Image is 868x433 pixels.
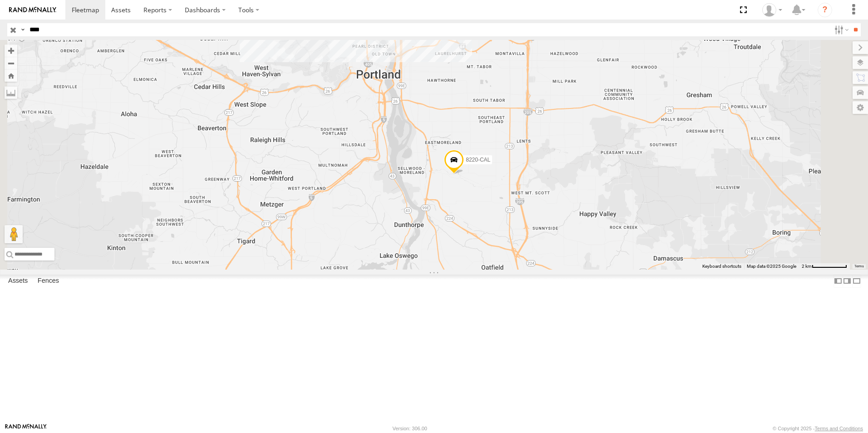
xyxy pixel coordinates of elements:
[5,225,23,243] button: Drag Pegman onto the map to open Street View
[799,263,850,270] button: Map Scale: 2 km per 74 pixels
[773,426,863,431] div: © Copyright 2025 -
[815,426,863,431] a: Terms and Conditions
[4,275,32,287] label: Assets
[393,426,427,431] div: Version: 306.00
[19,23,26,36] label: Search Query
[802,264,812,269] span: 2 km
[843,275,852,288] label: Dock Summary Table to the Right
[831,23,850,36] label: Search Filter Options
[818,3,832,17] i: ?
[853,101,868,114] label: Map Settings
[466,157,490,163] span: 8220-CAL
[747,264,796,269] span: Map data ©2025 Google
[5,86,17,99] label: Measure
[9,7,56,13] img: rand-logo.svg
[833,275,843,288] label: Dock Summary Table to the Left
[33,275,64,287] label: Fences
[5,57,17,69] button: Zoom out
[759,3,785,17] div: Keith Washburn
[854,265,864,268] a: Terms (opens in new tab)
[5,424,47,433] a: Visit our Website
[702,263,741,270] button: Keyboard shortcuts
[5,44,17,57] button: Zoom in
[852,275,861,288] label: Hide Summary Table
[5,69,17,82] button: Zoom Home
